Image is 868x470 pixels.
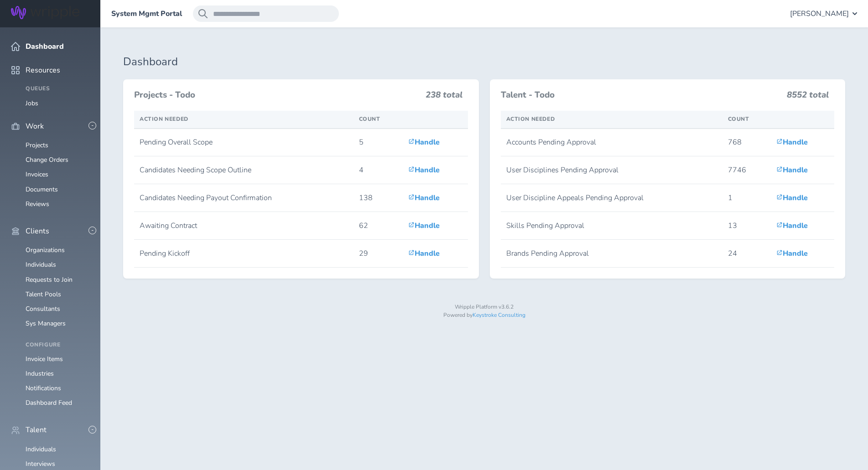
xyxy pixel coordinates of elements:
[353,212,403,240] td: 62
[426,90,463,104] h3: 238 total
[26,445,56,454] a: Individuals
[790,10,849,18] span: [PERSON_NAME]
[26,185,58,194] a: Documents
[501,184,722,212] td: User Discipline Appeals Pending Approval
[123,312,845,319] p: Powered by
[26,227,49,235] span: Clients
[353,129,403,156] td: 5
[140,115,188,123] span: Action Needed
[26,426,47,434] span: Talent
[134,212,353,240] td: Awaiting Contract
[26,384,61,393] a: Notifications
[359,115,380,123] span: Count
[26,275,73,284] a: Requests to Join
[88,426,96,434] button: -
[134,129,353,156] td: Pending Overall Scope
[501,212,722,240] td: Skills Pending Approval
[776,137,808,147] a: Handle
[26,99,38,108] a: Jobs
[722,184,771,212] td: 1
[353,240,403,268] td: 29
[722,129,771,156] td: 768
[776,248,808,258] a: Handle
[26,342,89,348] h4: Configure
[26,42,64,51] span: Dashboard
[353,184,403,212] td: 138
[776,193,808,203] a: Handle
[26,86,89,92] h4: Queues
[776,221,808,231] a: Handle
[26,460,55,468] a: Interviews
[26,369,54,378] a: Industries
[26,200,49,208] a: Reviews
[88,227,96,234] button: -
[506,115,555,123] span: Action Needed
[26,319,66,328] a: Sys Managers
[26,290,61,299] a: Talent Pools
[353,156,403,184] td: 4
[790,5,857,22] button: [PERSON_NAME]
[134,90,420,100] h3: Projects - Todo
[408,165,440,175] a: Handle
[408,221,440,231] a: Handle
[26,305,60,313] a: Consultants
[26,66,60,74] span: Resources
[26,122,44,130] span: Work
[722,212,771,240] td: 13
[134,156,353,184] td: Candidates Needing Scope Outline
[11,6,79,19] img: Wripple
[408,248,440,258] a: Handle
[408,193,440,203] a: Handle
[408,137,440,147] a: Handle
[722,240,771,268] td: 24
[776,165,808,175] a: Handle
[787,90,829,104] h3: 8552 total
[473,311,525,319] a: Keystroke Consulting
[501,129,722,156] td: Accounts Pending Approval
[111,10,182,18] a: System Mgmt Portal
[134,240,353,268] td: Pending Kickoff
[123,304,845,310] p: Wripple Platform v3.6.2
[501,240,722,268] td: Brands Pending Approval
[26,141,48,150] a: Projects
[26,170,48,179] a: Invoices
[728,115,749,123] span: Count
[88,122,96,129] button: -
[26,355,63,363] a: Invoice Items
[26,246,65,254] a: Organizations
[722,156,771,184] td: 7746
[134,184,353,212] td: Candidates Needing Payout Confirmation
[501,90,782,100] h3: Talent - Todo
[26,260,56,269] a: Individuals
[123,56,845,68] h1: Dashboard
[26,155,68,164] a: Change Orders
[501,156,722,184] td: User Disciplines Pending Approval
[26,398,72,407] a: Dashboard Feed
